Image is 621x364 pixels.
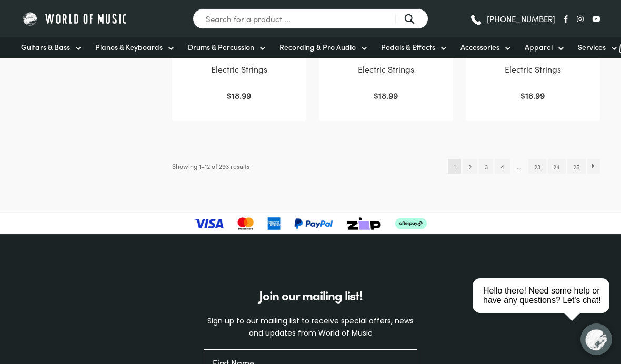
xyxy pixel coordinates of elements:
[259,286,363,304] span: Join our mailing list!
[578,42,606,53] span: Services
[227,89,232,101] span: $
[448,159,600,174] nav: Product Pagination
[448,159,461,174] span: Page 1
[21,11,129,27] img: World of Music
[495,159,509,174] a: Page 4
[193,8,428,29] input: Search for a product ...
[479,159,493,174] a: Page 3
[188,42,254,53] span: Drums & Percussion
[476,63,589,76] p: Electric Strings
[207,316,414,338] span: Sign up to our mailing list to receive special offers, news and updates from World of Music
[468,248,621,364] iframe: Chat with our support team
[487,15,555,23] span: [PHONE_NUMBER]
[279,42,356,53] span: Recording & Pro Audio
[525,42,553,53] span: Apparel
[512,159,527,174] span: …
[183,63,296,76] p: Electric Strings
[329,63,443,76] p: Electric Strings
[95,42,163,53] span: Pianos & Keyboards
[460,42,499,53] span: Accessories
[194,217,426,230] img: payment-logos-updated
[21,42,70,53] span: Guitars & Bass
[520,89,545,101] bdi: 18.99
[520,89,525,101] span: $
[227,89,251,101] bdi: 18.99
[374,89,398,101] bdi: 18.99
[548,159,566,174] a: Page 24
[528,159,546,174] a: Page 23
[469,11,555,27] a: [PHONE_NUMBER]
[172,159,249,174] p: Showing 1–12 of 293 results
[463,159,477,174] a: Page 2
[587,159,600,174] a: →
[381,42,435,53] span: Pedals & Effects
[374,89,378,101] span: $
[567,159,585,174] a: Page 25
